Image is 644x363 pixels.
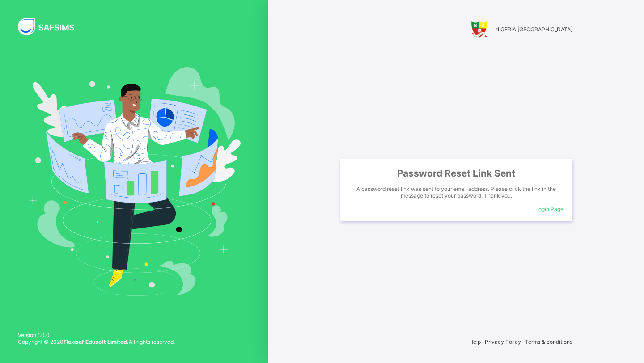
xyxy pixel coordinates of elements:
span: Copyright © 2020 All rights reserved. [18,338,175,345]
span: NIGERIA [GEOGRAPHIC_DATA] [495,26,572,33]
span: Terms & conditions [525,338,572,345]
img: SAFSIMS Logo [18,18,85,35]
img: NIGERIA GHANA INTERNATIONAL SCHOOL [468,18,491,40]
strong: Flexisaf Edusoft Limited. [64,338,129,345]
img: Hero Image [28,67,241,296]
span: Version 1.0.0 [18,332,175,338]
span: Help [469,338,481,345]
span: Privacy Policy [485,338,521,345]
a: Login Page [535,206,563,212]
span: Password Reset Link Sent [349,168,563,179]
span: A password reset link was sent to your email address. Please click the link in the message to res... [349,186,563,199]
